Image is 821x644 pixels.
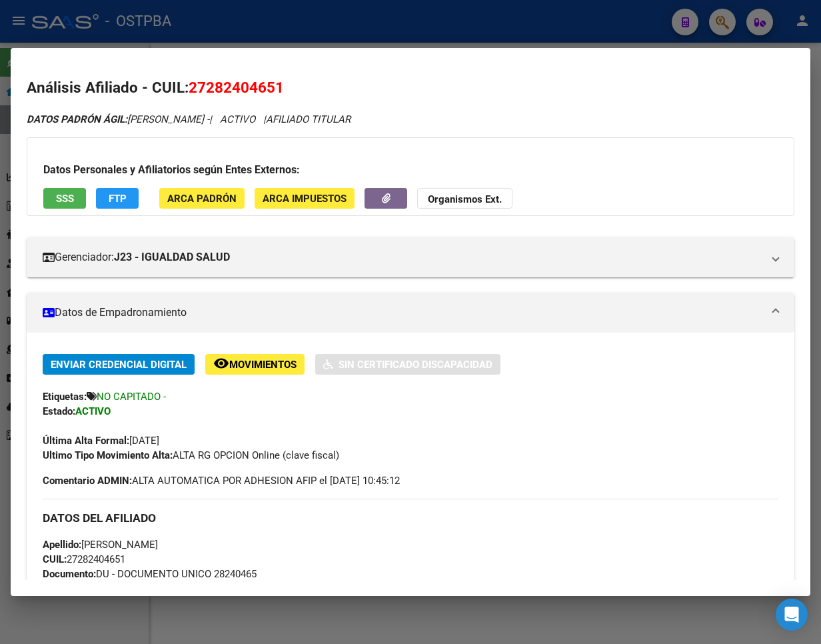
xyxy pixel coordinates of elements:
button: Enviar Credencial Digital [43,354,195,375]
span: FTP [109,193,127,205]
span: [PERSON_NAME] - [27,113,209,125]
span: NO CAPITADO - [97,391,166,403]
strong: DATOS PADRÓN ÁGIL: [27,113,127,125]
strong: CUIL: [43,553,67,565]
span: AFILIADO TITULAR [266,113,351,125]
strong: J23 - IGUALDAD SALUD [114,249,230,265]
strong: Documento: [43,568,96,580]
strong: Estado: [43,405,75,417]
mat-icon: remove_red_eye [213,355,229,371]
button: SSS [43,188,86,209]
button: Sin Certificado Discapacidad [315,354,500,375]
strong: Apellido: [43,539,81,551]
button: FTP [96,188,139,209]
strong: Última Alta Formal: [43,435,129,447]
span: Enviar Credencial Digital [51,359,187,371]
mat-expansion-panel-header: Datos de Empadronamiento [27,293,794,333]
span: ARCA Padrón [167,193,237,205]
mat-expansion-panel-header: Gerenciador:J23 - IGUALDAD SALUD [27,237,794,277]
span: 27282404651 [189,79,284,96]
h2: Análisis Afiliado - CUIL: [27,77,794,99]
button: Movimientos [205,354,305,375]
mat-panel-title: Datos de Empadronamiento [43,305,762,321]
span: [PERSON_NAME] [43,539,158,551]
strong: ACTIVO [75,405,111,417]
span: Movimientos [229,359,297,371]
span: SSS [56,193,74,205]
strong: Ultimo Tipo Movimiento Alta: [43,449,173,461]
span: [DATE] [43,435,159,447]
span: DU - DOCUMENTO UNICO 28240465 [43,568,257,580]
button: ARCA Impuestos [255,188,355,209]
span: ALTA AUTOMATICA POR ADHESION AFIP el [DATE] 10:45:12 [43,473,400,488]
strong: Comentario ADMIN: [43,475,132,487]
h3: Datos Personales y Afiliatorios según Entes Externos: [43,162,778,178]
span: ARCA Impuestos [263,193,347,205]
i: | ACTIVO | [27,113,351,125]
strong: Etiquetas: [43,391,87,403]
mat-panel-title: Gerenciador: [43,249,762,265]
span: Sin Certificado Discapacidad [339,359,492,371]
button: ARCA Padrón [159,188,245,209]
button: Organismos Ext. [417,188,512,209]
div: Open Intercom Messenger [776,599,808,631]
h3: DATOS DEL AFILIADO [43,511,778,525]
strong: Organismos Ext. [428,193,502,205]
span: 27282404651 [43,553,125,565]
span: ALTA RG OPCION Online (clave fiscal) [43,449,339,461]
